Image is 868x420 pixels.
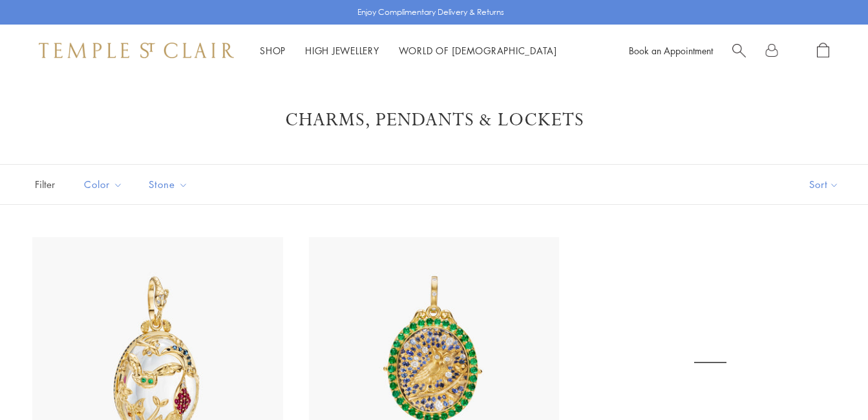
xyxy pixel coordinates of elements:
button: Stone [139,170,198,199]
button: Color [74,170,132,199]
p: Enjoy Complimentary Delivery & Returns [357,6,504,19]
span: Color [78,176,132,193]
a: Book an Appointment [629,44,713,57]
img: Temple St. Clair [39,43,234,58]
nav: Main navigation [260,43,557,59]
a: High JewelleryHigh Jewellery [305,44,379,57]
a: World of [DEMOGRAPHIC_DATA]World of [DEMOGRAPHIC_DATA] [399,44,557,57]
a: Open Shopping Bag [817,43,829,59]
button: Show sort by [780,165,868,204]
a: ShopShop [260,44,286,57]
a: Search [732,43,746,59]
span: Stone [142,176,198,193]
h1: Charms, Pendants & Lockets [52,109,816,132]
